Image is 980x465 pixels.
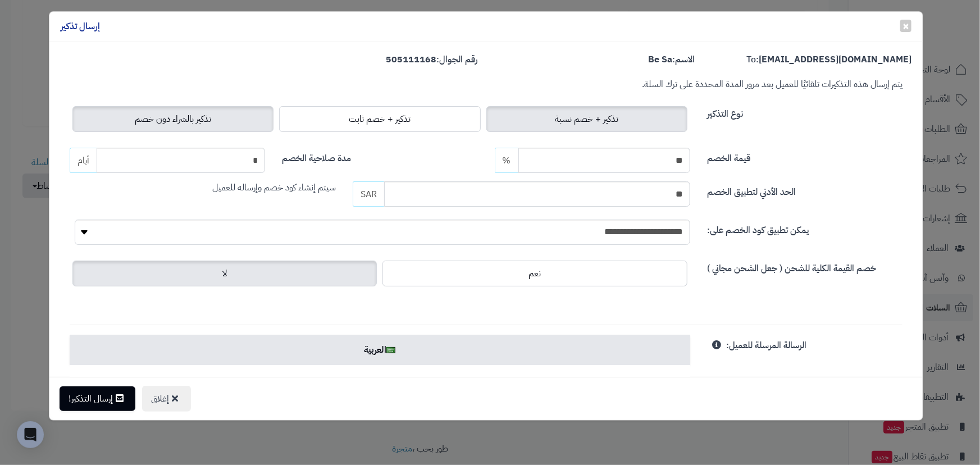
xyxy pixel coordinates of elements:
button: إغلاق [142,386,191,412]
span: نعم [529,267,541,280]
strong: 505111168 [386,53,437,66]
img: ar.png [386,347,395,353]
button: إرسال التذكير! [60,386,135,411]
small: يتم إرسال هذه التذكيرات تلقائيًا للعميل بعد مرور المدة المحددة على ترك السلة. [642,77,902,91]
label: قيمة الخصم [707,148,750,165]
span: SAR [353,181,384,207]
label: الحد الأدني لتطبيق الخصم [707,181,796,199]
label: يمكن تطبيق كود الخصم على: [707,220,809,237]
div: Open Intercom Messenger [17,421,44,448]
label: الرسالة المرسلة للعميل: [726,335,806,352]
label: مدة صلاحية الخصم [282,148,351,165]
span: تذكير بالشراء دون خصم [135,112,211,126]
span: سيتم إنشاء كود خصم وإرساله للعميل [212,181,336,194]
strong: Be Sa [648,53,672,66]
span: % [503,154,511,167]
span: × [902,17,909,34]
h4: إرسال تذكير [61,20,100,33]
label: الاسم: [648,53,695,66]
span: تذكير + خصم نسبة [555,112,618,126]
label: نوع التذكير [707,103,743,121]
span: أيام [70,148,97,173]
strong: [EMAIL_ADDRESS][DOMAIN_NAME] [759,53,911,66]
span: تذكير + خصم ثابت [349,112,411,126]
b: عنوان رسالة البريد الالكتروني [580,376,679,389]
span: لا [222,267,227,280]
label: To: [746,53,911,66]
label: خصم القيمة الكلية للشحن ( جعل الشحن مجاني ) [707,258,876,275]
label: رقم الجوال: [386,53,478,66]
a: العربية [70,335,690,365]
